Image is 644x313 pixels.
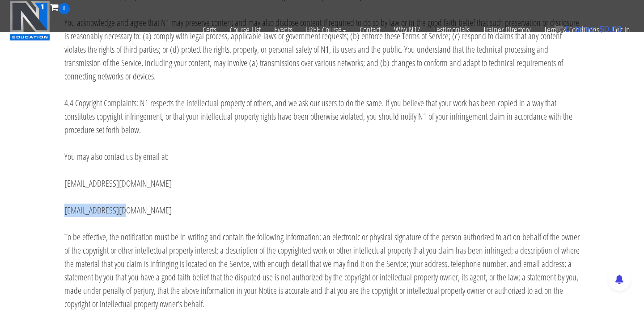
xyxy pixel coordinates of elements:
[565,24,570,34] span: 0
[476,14,537,46] a: Trainer Directory
[64,150,169,163] span: You may also contact us by email at:
[64,204,172,216] span: [EMAIL_ADDRESS][DOMAIN_NAME]
[573,24,597,34] span: items:
[427,14,476,46] a: Testimonials
[387,14,427,46] a: Why N1?
[59,3,70,14] span: 0
[267,14,299,46] a: Events
[223,14,267,46] a: Course List
[64,231,580,310] span: To be effective, the notification must be in writing and contain the following information: an el...
[64,177,172,189] span: [EMAIL_ADDRESS][DOMAIN_NAME]
[554,24,622,34] a: 0 items: $0.00
[50,1,70,13] a: 0
[9,0,50,41] img: n1-education
[537,14,606,46] a: Terms & Conditions
[64,97,572,136] span: 4.4 Copyright Complaints: N1 respects the intellectual property of others, and we ask our users t...
[599,24,604,34] span: $
[606,14,637,46] a: Log In
[299,14,353,46] a: FREE Course
[554,25,563,33] img: icon11.png
[64,17,579,82] span: You acknowledge and agree that N1 may preserve content and may also disclose content if required ...
[599,24,622,34] bdi: 0.00
[353,14,387,46] a: Contact
[196,14,223,46] a: Certs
